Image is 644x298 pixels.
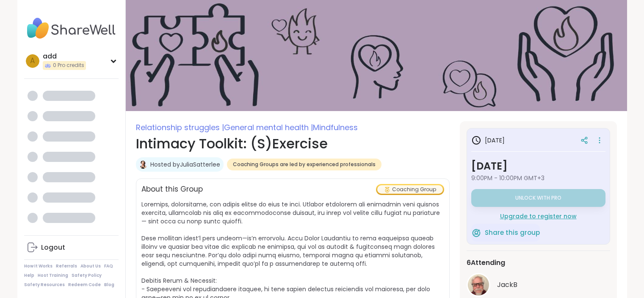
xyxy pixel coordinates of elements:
a: About Us [80,263,101,269]
a: Referrals [56,263,77,269]
img: JackB [468,274,489,295]
span: a [30,56,35,67]
div: Logout [41,243,65,252]
h1: Intimacy Toolkit: (S)Exercise [136,134,450,154]
a: Safety Policy [72,273,102,279]
img: JuliaSatterlee [139,160,147,169]
a: Host Training [38,273,68,279]
span: General mental health | [224,122,313,133]
a: Help [24,273,34,279]
h3: [DATE] [471,159,605,174]
a: Logout [24,237,119,258]
span: Relationship struggles | [136,122,224,133]
span: 6 Attending [467,258,505,268]
a: FAQ [104,263,113,269]
a: JackBJackB [467,273,610,297]
img: ShareWell Logomark [471,228,481,238]
span: Mindfulness [313,122,358,133]
button: Unlock with Pro [471,189,605,207]
img: ShareWell Nav Logo [24,14,119,43]
div: Upgrade to register now [471,212,605,220]
span: Coaching Groups are led by experienced professionals [233,161,376,168]
span: Share this group [485,228,540,238]
span: JackB [497,280,517,290]
a: Redeem Code [68,282,101,288]
span: 9:00PM - 10:00PM GMT+3 [471,174,605,182]
span: Unlock with Pro [515,195,561,201]
h3: [DATE] [471,135,505,145]
a: Blog [104,282,114,288]
div: Coaching Group [377,185,443,194]
span: 0 Pro credits [53,62,84,69]
h2: About this Group [141,184,203,195]
a: How It Works [24,263,53,269]
a: Safety Resources [24,282,65,288]
button: Share this group [471,224,540,242]
div: add [43,52,86,61]
a: Hosted byJuliaSatterlee [150,160,220,169]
